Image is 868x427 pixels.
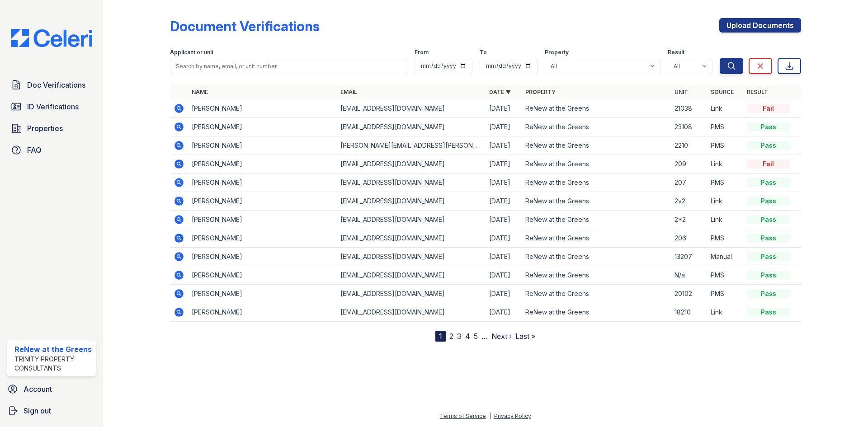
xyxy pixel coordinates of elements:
span: Doc Verifications [27,80,85,90]
button: Sign out [4,402,99,420]
td: ReNew at the Greens [522,136,670,155]
a: ID Verifications [7,98,96,116]
div: Pass [747,271,790,280]
a: 2 [449,332,453,341]
div: ReNew at the Greens [14,344,92,355]
td: [PERSON_NAME] [188,118,337,136]
a: FAQ [7,141,96,159]
a: Doc Verifications [7,76,96,94]
div: Trinity Property Consultants [14,355,92,373]
td: [DATE] [486,248,522,266]
a: Account [4,380,99,398]
a: Next › [491,332,512,341]
td: [PERSON_NAME] [188,229,337,248]
td: [PERSON_NAME] [188,192,337,211]
td: ReNew at the Greens [522,248,670,266]
td: PMS [707,285,743,303]
td: [DATE] [486,266,522,285]
td: [DATE] [486,192,522,211]
td: ReNew at the Greens [522,192,670,211]
td: [EMAIL_ADDRESS][DOMAIN_NAME] [337,248,486,266]
td: ReNew at the Greens [522,211,670,229]
td: Link [707,211,743,229]
div: Pass [747,178,790,187]
td: [EMAIL_ADDRESS][DOMAIN_NAME] [337,99,486,118]
span: FAQ [27,145,42,155]
td: [PERSON_NAME] [188,174,337,192]
td: ReNew at the Greens [522,174,670,192]
td: 18210 [671,303,707,322]
td: [PERSON_NAME] [188,248,337,266]
td: ReNew at the Greens [522,303,670,322]
div: Pass [747,215,790,224]
a: 4 [465,332,470,341]
td: [PERSON_NAME] [188,136,337,155]
td: ReNew at the Greens [522,229,670,248]
td: Link [707,303,743,322]
td: [EMAIL_ADDRESS][DOMAIN_NAME] [337,229,486,248]
a: Result [747,89,768,95]
div: Pass [747,252,790,261]
td: ReNew at the Greens [522,99,670,118]
td: [DATE] [486,229,522,248]
label: Property [545,49,569,56]
label: Applicant or unit [170,49,213,56]
td: PMS [707,118,743,136]
td: [DATE] [486,136,522,155]
td: ReNew at the Greens [522,266,670,285]
td: N/a [671,266,707,285]
td: ReNew at the Greens [522,285,670,303]
a: Properties [7,119,96,137]
td: [DATE] [486,118,522,136]
td: [EMAIL_ADDRESS][DOMAIN_NAME] [337,118,486,136]
td: PMS [707,136,743,155]
div: Pass [747,122,790,131]
div: 1 [435,331,446,342]
label: To [480,49,487,56]
td: 23108 [671,118,707,136]
td: Manual [707,248,743,266]
td: Link [707,99,743,118]
td: [DATE] [486,211,522,229]
a: Last » [515,332,535,341]
td: [DATE] [486,174,522,192]
div: Pass [747,234,790,243]
span: Properties [27,123,63,134]
td: [DATE] [486,285,522,303]
td: 207 [671,174,707,192]
a: Unit [675,89,688,95]
a: Source [711,89,734,95]
td: [EMAIL_ADDRESS][DOMAIN_NAME] [337,266,486,285]
a: Upload Documents [719,18,801,33]
a: 5 [474,332,478,341]
td: PMS [707,266,743,285]
td: [PERSON_NAME] [188,266,337,285]
label: Result [668,49,684,56]
td: ReNew at the Greens [522,155,670,174]
input: Search by name, email, or unit number [170,58,407,74]
td: [EMAIL_ADDRESS][DOMAIN_NAME] [337,303,486,322]
td: PMS [707,229,743,248]
td: 21038 [671,99,707,118]
a: Email [340,89,357,95]
a: Property [525,89,556,95]
td: [PERSON_NAME] [188,155,337,174]
td: 20102 [671,285,707,303]
td: 2210 [671,136,707,155]
td: [DATE] [486,303,522,322]
td: 206 [671,229,707,248]
span: ID Verifications [27,101,79,112]
span: Sign out [24,405,51,416]
label: From [415,49,429,56]
a: Privacy Policy [494,413,531,419]
a: Terms of Service [440,413,486,419]
td: Link [707,192,743,211]
td: Link [707,155,743,174]
a: Name [192,89,208,95]
div: Fail [747,160,790,169]
td: 2v2 [671,192,707,211]
td: [EMAIL_ADDRESS][DOMAIN_NAME] [337,192,486,211]
div: | [489,413,491,419]
td: [PERSON_NAME] [188,285,337,303]
a: 3 [457,332,462,341]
